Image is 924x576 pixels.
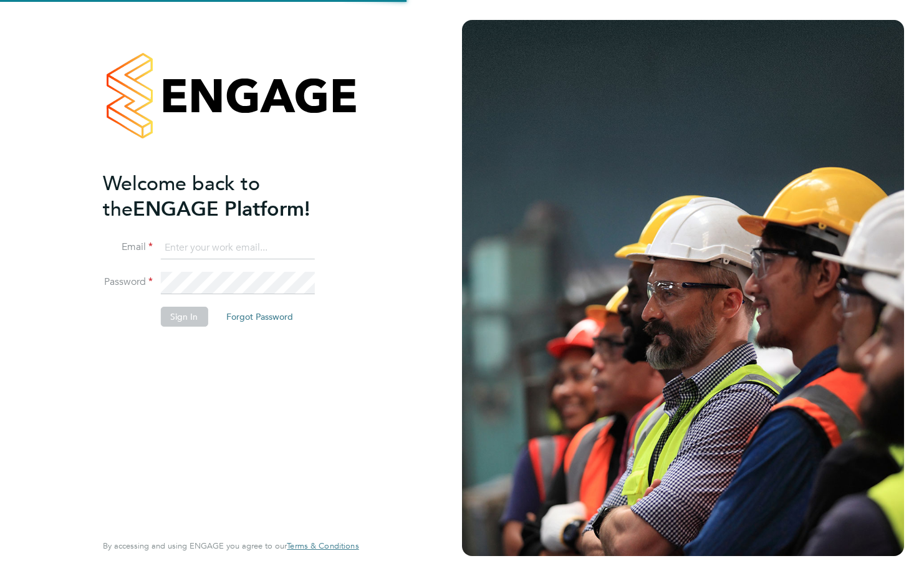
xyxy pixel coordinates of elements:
h2: ENGAGE Platform! [103,171,346,222]
a: Terms & Conditions [287,541,359,551]
label: Email [103,241,153,254]
button: Forgot Password [216,307,303,327]
span: By accessing and using ENGAGE you agree to our [103,540,359,551]
input: Enter your work email... [160,237,314,259]
button: Sign In [160,307,208,327]
span: Terms & Conditions [287,540,359,551]
span: Welcome back to the [103,171,260,221]
label: Password [103,276,153,289]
